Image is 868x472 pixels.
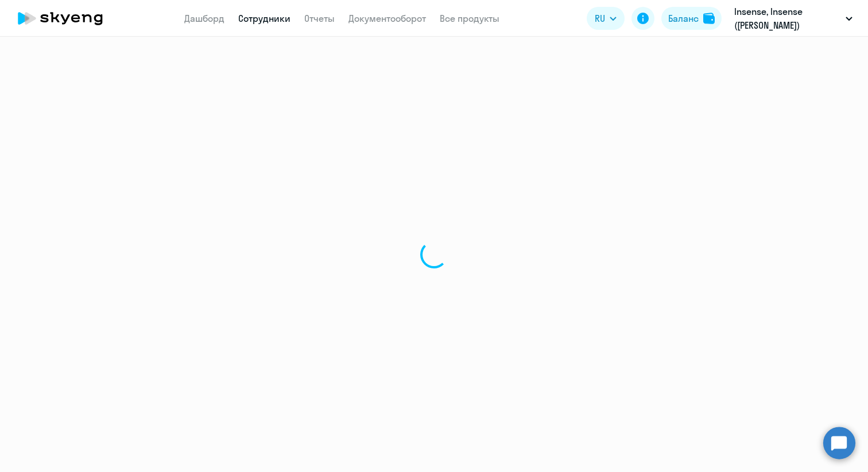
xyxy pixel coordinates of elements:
[587,7,625,30] button: RU
[440,13,499,24] a: Все продукты
[728,5,858,32] button: Insense, Insense ([PERSON_NAME])
[184,13,224,24] a: Дашборд
[703,13,715,24] img: balance
[668,11,699,25] div: Баланс
[348,13,426,24] a: Документооборот
[595,11,605,25] span: RU
[661,7,722,30] button: Балансbalance
[238,13,290,24] a: Сотрудники
[304,13,335,24] a: Отчеты
[734,5,841,32] p: Insense, Insense ([PERSON_NAME])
